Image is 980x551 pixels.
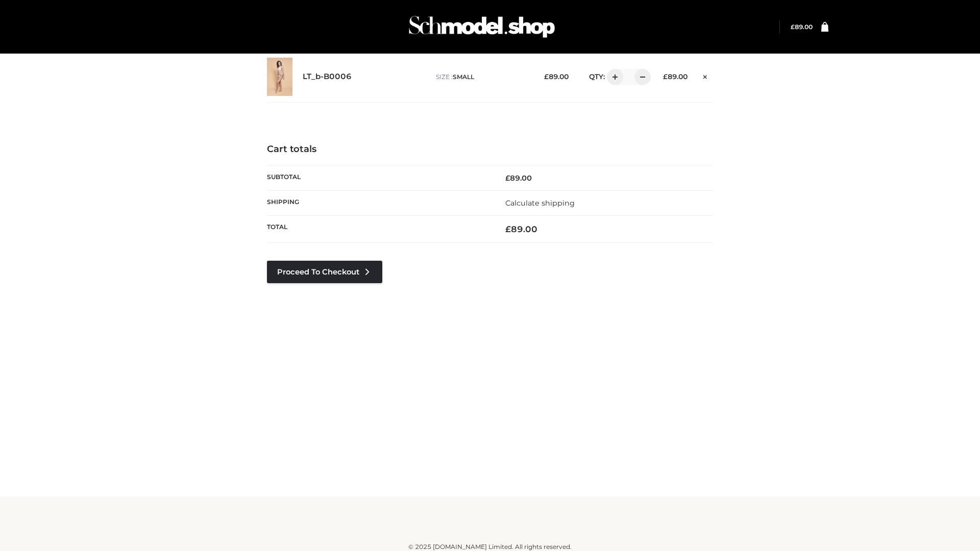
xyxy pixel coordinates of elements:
a: Calculate shipping [505,198,575,208]
span: £ [505,173,510,183]
span: £ [791,23,795,31]
h4: Cart totals [267,144,713,155]
p: size : [436,72,528,82]
a: £89.00 [791,23,813,31]
th: Subtotal [267,165,490,190]
a: Proceed to Checkout [267,261,382,283]
bdi: 89.00 [544,72,569,81]
img: Schmodel Admin 964 [405,7,558,47]
div: QTY: [579,69,647,85]
span: £ [544,72,549,81]
th: Total [267,216,490,243]
span: £ [505,224,511,234]
bdi: 89.00 [791,23,813,31]
a: Remove this item [698,69,713,82]
bdi: 89.00 [505,224,537,234]
span: SMALL [453,73,474,81]
span: £ [663,72,668,81]
a: LT_b-B0006 [303,72,352,82]
bdi: 89.00 [505,173,532,183]
bdi: 89.00 [663,72,688,81]
th: Shipping [267,190,490,215]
